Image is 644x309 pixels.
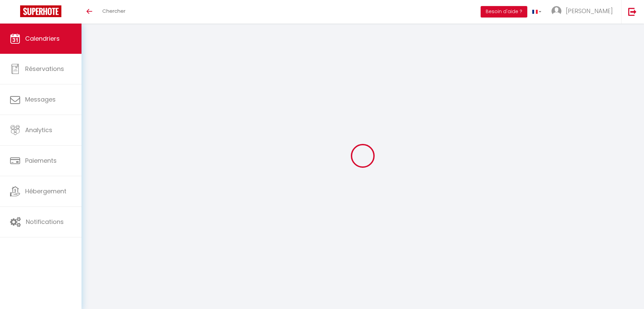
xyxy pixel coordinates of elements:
[25,156,57,165] span: Paiements
[25,34,60,43] span: Calendriers
[102,7,125,14] span: Chercher
[26,218,64,226] span: Notifications
[25,95,56,104] span: Messages
[25,65,64,73] span: Réservations
[628,7,637,16] img: logout
[25,126,52,134] span: Analytics
[566,7,613,15] span: [PERSON_NAME]
[25,187,66,195] span: Hébergement
[20,5,61,17] img: Super Booking
[551,6,561,16] img: ...
[481,6,527,17] button: Besoin d'aide ?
